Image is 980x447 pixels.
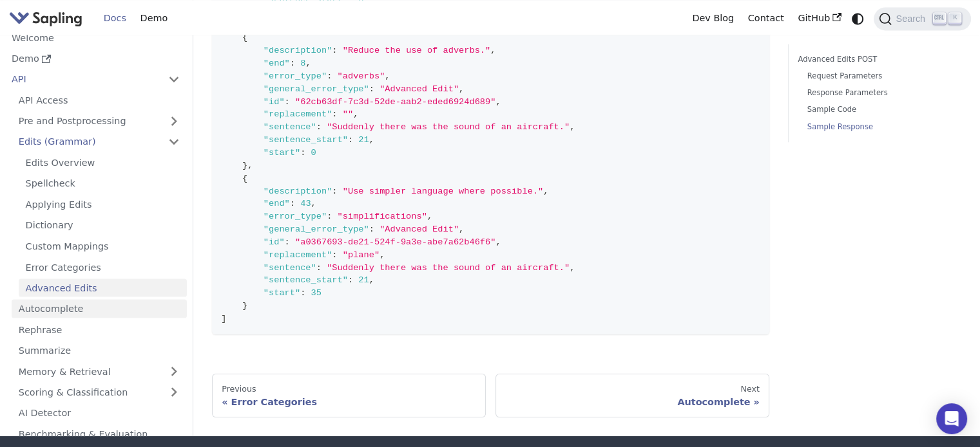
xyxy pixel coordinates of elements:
a: Edits Overview [19,154,187,172]
a: AI Detector [12,403,187,422]
span: "simplifications" [338,212,427,221]
span: : [285,97,290,107]
span: , [369,135,374,145]
a: Dictionary [19,216,187,235]
span: "replacement" [264,250,332,260]
span: "adverbs" [338,71,385,81]
span: : [290,199,295,208]
span: , [427,212,432,221]
span: { [242,174,247,183]
span: , [495,97,501,107]
a: Advanced Edits POST [798,53,957,66]
a: Memory & Retrieval [12,361,187,380]
span: "start" [264,148,300,158]
span: : [300,288,305,298]
a: Sapling.ai [9,9,87,28]
a: Welcome [5,28,187,47]
a: Custom Mappings [19,237,187,255]
span: 21 [358,275,369,285]
span: : [332,187,337,196]
span: , [543,187,548,196]
span: , [570,263,575,273]
a: Rephrase [12,320,187,339]
span: , [305,59,311,68]
span: : [369,84,374,94]
a: API Access [12,91,187,110]
span: : [327,71,332,81]
a: Contact [741,8,791,28]
div: Error Categories [222,396,476,408]
span: 43 [300,199,311,208]
span: : [290,59,295,68]
a: Docs [97,8,133,28]
span: "Use simpler language where possible." [343,187,543,196]
span: "sentence_start" [264,275,348,285]
a: Response Parameters [807,87,952,99]
span: , [459,84,464,94]
span: "end" [264,59,290,68]
a: Spellcheck [19,174,187,193]
span: "description" [264,187,332,196]
span: : [369,224,374,234]
span: "Suddenly there was the sound of an aircraft." [327,122,570,132]
span: , [380,250,385,260]
span: : [316,263,322,273]
span: Search [892,14,933,24]
a: Advanced Edits [19,278,187,297]
span: 0 [311,148,316,158]
span: "general_error_type" [264,84,369,94]
span: } [242,301,247,311]
a: Benchmarking & Evaluation [12,424,187,443]
a: Sample Response [807,121,952,133]
span: "a0367693-de21-524f-9a3e-abe7a62b46f6" [295,237,495,247]
a: Demo [5,50,187,68]
a: Sample Code [807,104,952,116]
span: , [369,275,374,285]
span: "sentence" [264,122,316,132]
span: } [242,161,247,170]
span: , [385,71,390,81]
a: Error Categories [19,258,187,277]
span: 21 [358,135,369,145]
span: "Advanced Edit" [380,224,459,234]
span: 8 [300,59,305,68]
a: NextAutocomplete [495,374,769,417]
a: GitHub [791,8,848,28]
span: "end" [264,199,290,208]
span: 35 [311,288,322,298]
span: : [285,237,290,247]
a: Request Parameters [807,70,952,82]
span: : [348,135,353,145]
span: "replacement" [264,109,332,119]
span: "error_type" [264,71,327,81]
span: , [459,224,464,234]
span: : [332,250,337,260]
span: "description" [264,46,332,55]
a: API [5,70,161,89]
span: "general_error_type" [264,224,369,234]
span: : [332,46,337,55]
span: ] [221,314,226,324]
span: : [316,122,322,132]
div: Previous [222,384,476,394]
button: Collapse sidebar category 'API' [161,70,187,89]
a: PreviousError Categories [212,374,486,417]
span: : [348,275,353,285]
a: Summarize [12,341,187,360]
span: : [332,109,337,119]
img: Sapling.ai [9,9,82,28]
span: , [490,46,495,55]
nav: Docs pages [212,374,769,417]
a: Applying Edits [19,195,187,214]
span: "id" [264,97,285,107]
span: "sentence_start" [264,135,348,145]
span: : [300,148,305,158]
span: "plane" [343,250,380,260]
a: Demo [133,8,175,28]
kbd: K [948,12,961,24]
span: , [570,122,575,132]
span: "Suddenly there was the sound of an aircraft." [327,263,570,273]
span: "Advanced Edit" [380,84,459,94]
span: , [495,237,501,247]
a: Pre and Postprocessing [12,112,187,131]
